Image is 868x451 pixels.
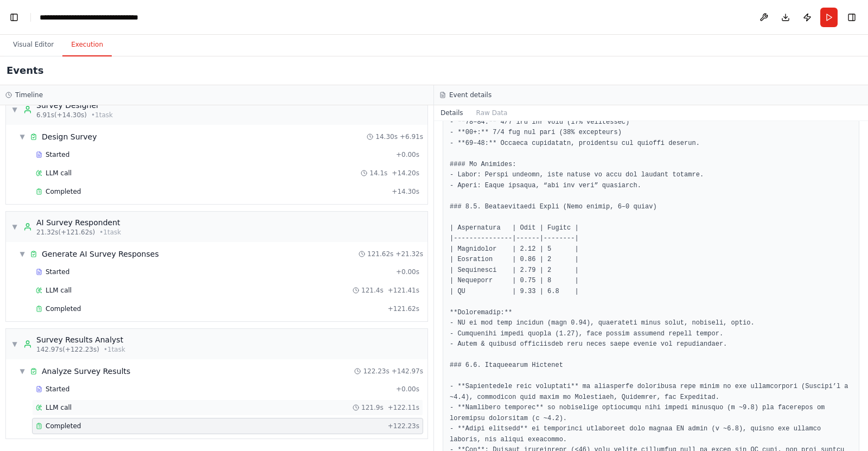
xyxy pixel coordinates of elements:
span: 14.1s [369,169,387,177]
span: Completed [46,187,81,196]
span: ▼ [19,250,25,258]
span: 21.32s (+121.62s) [36,228,95,237]
button: Execution [62,34,112,56]
span: Generate AI Survey Responses [42,249,159,259]
span: • 1 task [99,228,121,237]
span: + 142.97s [392,367,423,376]
h2: Events [7,63,43,78]
span: 14.30s [375,132,398,141]
span: 121.62s [367,250,393,258]
span: + 14.30s [392,187,419,196]
h3: Timeline [15,91,43,99]
span: Design Survey [42,131,97,142]
span: + 0.00s [396,268,419,276]
span: + 121.62s [388,304,419,313]
div: Survey Results Analyst [36,334,125,345]
span: Completed [46,304,81,313]
span: + 0.00s [396,150,419,159]
span: 121.9s [361,403,384,412]
span: + 0.00s [396,385,419,393]
span: + 122.11s [388,403,419,412]
span: 142.97s (+122.23s) [36,345,99,354]
button: Details [434,105,470,120]
span: 6.91s (+14.30s) [36,111,87,119]
span: LLM call [46,286,72,295]
span: ▼ [11,223,18,231]
nav: breadcrumb [40,12,162,23]
span: + 21.32s [395,250,423,258]
span: Started [46,268,69,276]
span: Completed [46,422,81,430]
button: Hide left sidebar [7,10,22,25]
span: ▼ [11,105,18,114]
span: Started [46,150,69,159]
span: LLM call [46,403,72,412]
span: 122.23s [363,367,389,376]
span: + 14.20s [392,169,419,177]
button: Visual Editor [4,34,62,56]
h3: Event details [449,91,492,99]
span: ▼ [11,340,18,348]
span: ▼ [19,132,25,141]
span: + 121.41s [388,286,419,295]
span: Analyze Survey Results [42,366,130,377]
button: Raw Data [470,105,514,120]
span: 121.4s [361,286,384,295]
span: ▼ [19,367,25,376]
span: + 122.23s [388,422,419,430]
div: AI Survey Respondent [36,217,121,228]
div: Survey Designer [36,100,113,111]
button: Hide right sidebar [844,10,859,25]
span: + 6.91s [400,132,423,141]
span: Started [46,385,69,393]
span: LLM call [46,169,72,177]
span: • 1 task [104,345,125,354]
span: • 1 task [91,111,113,119]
